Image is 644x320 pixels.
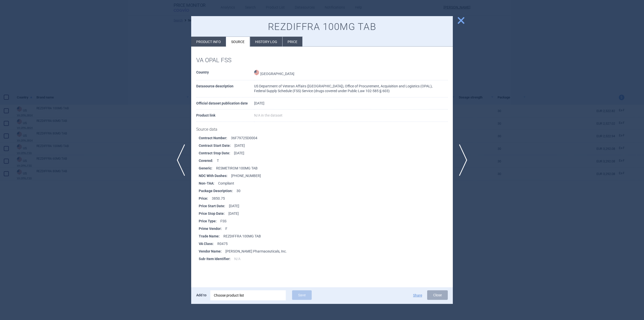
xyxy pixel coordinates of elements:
[199,180,453,187] li: Compliant
[254,80,448,97] td: US Department of Veteran Affairs ([GEOGRAPHIC_DATA]), Office of Procurement, Acquisition and Logi...
[199,210,453,217] li: [DATE]
[191,37,226,47] li: Product info
[199,202,229,210] strong: Price Start Date :
[199,149,453,157] li: [DATE]
[199,240,217,247] strong: VA Class :
[199,210,228,217] strong: Price Stop Date :
[226,37,250,47] li: Source
[199,217,453,225] li: FSS
[199,247,225,255] strong: Vendor Name :
[292,290,312,300] button: Save
[199,195,212,202] strong: Price :
[199,164,453,172] li: RESMETIROM 100MG TAB
[199,187,453,195] li: 30
[199,157,217,164] strong: Covered :
[199,149,234,157] strong: Contract Stop Date :
[199,172,453,180] li: [PHONE_NUMBER]
[199,202,453,210] li: [DATE]
[199,187,236,195] strong: Package Description :
[199,134,453,142] li: 36F79725D0004
[199,142,453,149] li: [DATE]
[254,66,448,80] td: [GEOGRAPHIC_DATA]
[196,80,254,97] th: Datasource description
[196,97,254,110] th: Official dataset publication date
[199,247,453,255] li: [PERSON_NAME] Pharmaceuticals, Inc.
[196,110,254,122] th: Product link
[199,225,225,232] strong: Prime Vendor :
[199,232,223,240] strong: Trade Name :
[199,134,231,142] strong: Contract Number :
[210,290,286,300] div: Choose product list
[254,97,448,110] td: [DATE]
[254,70,259,75] img: United States
[196,290,207,300] p: Add to
[413,294,422,297] button: Share
[199,157,453,164] li: T
[199,255,234,263] strong: Sub-Item Identifier :
[199,180,218,187] strong: Non-TAA :
[427,290,448,300] button: Close
[199,164,216,172] strong: Generic :
[250,37,282,47] li: History log
[199,217,220,225] strong: Price Type :
[196,57,448,64] h1: VA OPAL FSS
[199,225,453,232] li: F
[196,66,254,80] th: Country
[199,142,234,149] strong: Contract Start Date :
[283,37,302,47] li: Price
[199,172,231,180] strong: NDC With Dashes :
[196,127,448,132] h1: Source data
[214,290,282,300] div: Choose product list
[254,113,283,117] span: N/A in the dataset
[199,232,453,240] li: REZDIFFRA 100MG TAB
[199,195,453,202] li: 3850.75
[196,21,448,33] h1: REZDIFFRA 100MG TAB
[199,240,453,247] li: R0475
[234,257,240,261] span: N/A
